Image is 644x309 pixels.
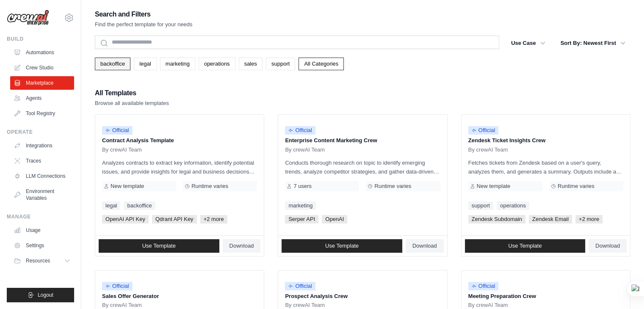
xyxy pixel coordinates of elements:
[293,183,312,190] span: 7 users
[102,292,257,301] p: Sales Offer Generator
[374,183,411,190] span: Runtime varies
[102,146,142,153] span: By crewAI Team
[556,36,630,51] button: Sort By: Newest First
[10,91,74,105] a: Agents
[7,213,74,220] div: Manage
[285,302,325,309] span: By crewAI Team
[285,136,440,145] p: Enterprise Content Marketing Crew
[468,282,499,290] span: Official
[10,107,74,120] a: Tool Registry
[468,146,508,153] span: By crewAI Team
[200,215,227,223] span: +2 more
[95,99,169,108] p: Browse all available templates
[10,46,74,59] a: Automations
[95,58,130,70] a: backoffice
[595,243,620,249] span: Download
[285,126,315,135] span: Official
[160,58,195,70] a: marketing
[468,292,623,301] p: Meeting Preparation Crew
[229,243,254,249] span: Download
[285,282,315,290] span: Official
[7,129,74,135] div: Operate
[282,239,402,253] a: Use Template
[10,223,74,237] a: Usage
[468,158,623,176] p: Fetches tickets from Zendesk based on a user's query, analyzes them, and generates a summary. Out...
[7,10,49,26] img: Logo
[38,292,53,298] span: Logout
[99,239,219,253] a: Use Template
[111,183,144,190] span: New template
[468,126,499,135] span: Official
[285,158,440,176] p: Conducts thorough research on topic to identify emerging trends, analyze competitor strategies, a...
[10,239,74,252] a: Settings
[102,215,149,223] span: OpenAI API Key
[102,302,142,309] span: By crewAI Team
[506,36,550,51] button: Use Case
[10,169,74,183] a: LLM Connections
[102,201,120,210] a: legal
[325,243,359,249] span: Use Template
[102,126,133,135] span: Official
[497,201,529,210] a: operations
[322,215,347,223] span: OpenAI
[102,158,257,176] p: Analyzes contracts to extract key information, identify potential issues, and provide insights fo...
[266,58,295,70] a: support
[7,36,74,42] div: Build
[102,136,257,145] p: Contract Analysis Template
[299,58,344,70] a: All Categories
[124,201,155,210] a: backoffice
[10,154,74,168] a: Traces
[10,76,74,90] a: Marketplace
[223,239,261,253] a: Download
[285,146,325,153] span: By crewAI Team
[95,20,193,29] p: Find the perfect template for your needs
[191,183,228,190] span: Runtime varies
[508,243,542,249] span: Use Template
[102,282,133,290] span: Official
[477,183,510,190] span: New template
[285,215,318,223] span: Serper API
[468,136,623,145] p: Zendesk Ticket Insights Crew
[134,58,156,70] a: legal
[285,292,440,301] p: Prospect Analysis Crew
[10,254,74,268] button: Resources
[558,183,594,190] span: Runtime varies
[468,201,493,210] a: support
[10,185,74,205] a: Environment Variables
[465,239,586,253] a: Use Template
[10,139,74,152] a: Integrations
[95,87,169,99] h2: All Templates
[10,61,74,74] a: Crew Studio
[529,215,572,223] span: Zendesk Email
[589,239,627,253] a: Download
[26,257,50,264] span: Resources
[95,8,193,20] h2: Search and Filters
[468,302,508,309] span: By crewAI Team
[239,58,263,70] a: sales
[575,215,603,223] span: +2 more
[468,215,525,223] span: Zendesk Subdomain
[285,201,316,210] a: marketing
[142,243,176,249] span: Use Template
[152,215,197,223] span: Qdrant API Key
[199,58,235,70] a: operations
[406,239,444,253] a: Download
[412,243,437,249] span: Download
[7,288,74,302] button: Logout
